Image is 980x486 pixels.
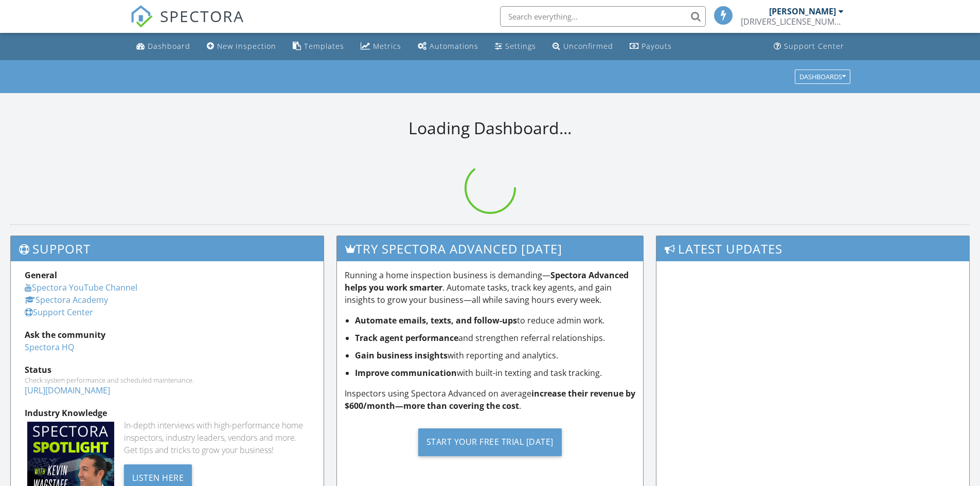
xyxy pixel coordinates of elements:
[626,37,676,56] a: Payouts
[124,419,310,456] div: In-depth interviews with high-performance home inspectors, industry leaders, vendors and more. Ge...
[656,236,969,261] h3: Latest Updates
[345,388,635,411] strong: increase their revenue by $600/month—more than covering the cost
[148,41,190,51] div: Dashboard
[355,332,636,344] li: and strengthen referral relationships.
[355,367,636,379] li: with built-in texting and task tracking.
[25,376,310,384] div: Check system performance and scheduled maintenance.
[500,6,706,27] input: Search everything...
[563,41,613,51] div: Unconfirmed
[124,472,192,483] a: Listen Here
[741,16,844,27] div: 2634800 Alberta LTD
[25,269,57,281] strong: General
[799,73,846,80] div: Dashboards
[770,37,848,56] a: Support Center
[795,69,850,84] button: Dashboards
[418,428,562,456] div: Start Your Free Trial [DATE]
[355,315,517,326] strong: Automate emails, texts, and follow-ups
[355,314,636,327] li: to reduce admin work.
[304,41,344,51] div: Templates
[548,37,617,56] a: Unconfirmed
[357,37,405,56] a: Metrics
[160,5,244,27] span: SPECTORA
[25,341,74,353] a: Spectora HQ
[337,236,644,261] h3: Try spectora advanced [DATE]
[345,420,636,464] a: Start Your Free Trial [DATE]
[769,6,836,16] div: [PERSON_NAME]
[217,41,276,51] div: New Inspection
[289,37,348,56] a: Templates
[25,294,108,305] a: Spectora Academy
[130,14,244,35] a: SPECTORA
[345,269,629,293] strong: Spectora Advanced helps you work smarter
[25,307,93,318] a: Support Center
[132,37,194,56] a: Dashboard
[642,41,672,51] div: Payouts
[25,364,310,376] div: Status
[784,41,844,51] div: Support Center
[25,407,310,419] div: Industry Knowledge
[355,350,448,361] strong: Gain business insights
[414,37,483,56] a: Automations (Basic)
[25,282,137,293] a: Spectora YouTube Channel
[355,332,458,344] strong: Track agent performance
[203,37,280,56] a: New Inspection
[373,41,401,51] div: Metrics
[491,37,540,56] a: Settings
[345,387,636,412] p: Inspectors using Spectora Advanced on average .
[345,269,636,306] p: Running a home inspection business is demanding— . Automate tasks, track key agents, and gain ins...
[25,385,110,396] a: [URL][DOMAIN_NAME]
[355,367,457,379] strong: Improve communication
[11,236,324,261] h3: Support
[430,41,478,51] div: Automations
[355,349,636,362] li: with reporting and analytics.
[25,329,310,341] div: Ask the community
[505,41,536,51] div: Settings
[130,5,153,28] img: The Best Home Inspection Software - Spectora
